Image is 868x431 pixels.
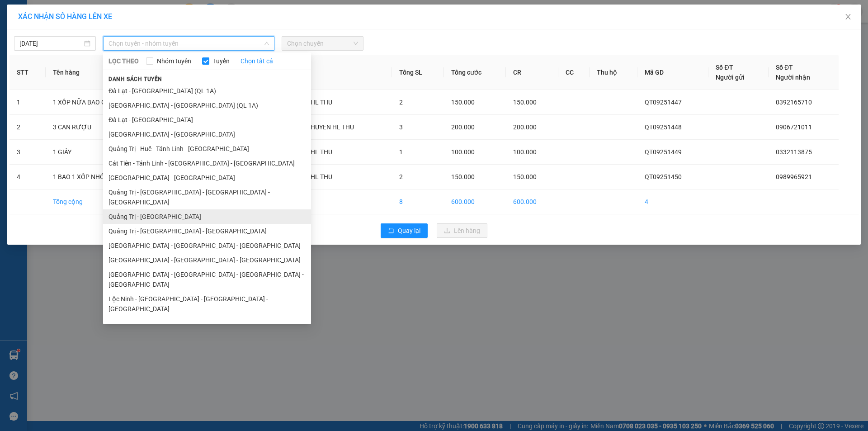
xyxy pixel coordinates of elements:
[513,148,537,156] span: 100.000
[8,9,22,18] span: Gửi:
[103,75,168,83] span: Danh sách tuyến
[776,74,810,81] span: Người nhận
[444,189,506,214] td: 600.000
[19,38,82,48] input: 14/09/2025
[103,253,311,267] li: [GEOGRAPHIC_DATA] - [GEOGRAPHIC_DATA] - [GEOGRAPHIC_DATA]
[451,148,475,156] span: 100.000
[506,55,558,90] th: CR
[46,189,151,214] td: Tổng cộng
[844,13,852,20] span: close
[513,173,537,180] span: 150.000
[9,115,46,140] td: 2
[716,64,733,71] span: Số ĐT
[776,64,793,71] span: Số ĐT
[716,74,745,81] span: Người gửi
[46,140,151,165] td: 1 GIẤY
[399,173,403,180] span: 2
[46,115,151,140] td: 3 CAN RƯỢU
[46,55,151,90] th: Tên hàng
[108,37,269,50] span: Chọn tuyến - nhóm tuyến
[558,55,590,90] th: CC
[103,156,311,171] li: Cát Tiên - Tánh Linh - [GEOGRAPHIC_DATA] - [GEOGRAPHIC_DATA]
[103,209,311,224] li: Quảng Trị - [GEOGRAPHIC_DATA]
[8,29,80,42] div: 0869354233
[399,123,403,131] span: 3
[46,165,151,189] td: 1 BAO 1 XỐP NHỎ
[392,55,444,90] th: Tổng SL
[103,316,311,331] li: [GEOGRAPHIC_DATA] - [GEOGRAPHIC_DATA] - [GEOGRAPHIC_DATA]
[8,8,80,29] div: VP 330 [PERSON_NAME]
[280,55,392,90] th: Ghi chú
[103,113,311,127] li: Đà Lạt - [GEOGRAPHIC_DATA]
[9,90,46,115] td: 1
[637,189,708,214] td: 4
[835,5,861,30] button: Close
[86,36,99,46] span: DĐ:
[8,47,21,57] span: DĐ:
[637,55,708,90] th: Mã GD
[21,42,71,58] span: 9956 LB
[590,55,637,90] th: Thu hộ
[9,140,46,165] td: 3
[103,292,311,316] li: Lộc Ninh - [GEOGRAPHIC_DATA] - [GEOGRAPHIC_DATA] - [GEOGRAPHIC_DATA]
[399,99,403,106] span: 2
[103,224,311,238] li: Quảng Trị - [GEOGRAPHIC_DATA] - [GEOGRAPHIC_DATA]
[645,123,682,131] span: QT09251448
[444,55,506,90] th: Tổng cước
[241,56,273,66] a: Chọn tất cả
[398,226,420,236] span: Quay lại
[506,189,558,214] td: 600.000
[645,173,682,180] span: QT09251450
[9,55,46,90] th: STT
[18,12,112,21] span: XÁC NHẬN SỐ HÀNG LÊN XE
[153,56,195,66] span: Nhóm tuyến
[103,127,311,142] li: [GEOGRAPHIC_DATA] - [GEOGRAPHIC_DATA]
[451,99,475,106] span: 150.000
[108,56,139,66] span: LỌC THEO
[388,227,394,235] span: rollback
[86,9,108,18] span: Nhận:
[103,98,311,113] li: [GEOGRAPHIC_DATA] - [GEOGRAPHIC_DATA] (QL 1A)
[776,123,812,131] span: 0906721011
[9,165,46,189] td: 4
[287,123,354,131] span: 9956 TCHUYEN HL THU
[46,90,151,115] td: 1 XỐP NỮA BAO GẠO
[776,99,812,106] span: 0392165710
[103,238,311,253] li: [GEOGRAPHIC_DATA] - [GEOGRAPHIC_DATA] - [GEOGRAPHIC_DATA]
[103,142,311,156] li: Quảng Trị - Huế - Tánh Linh - [GEOGRAPHIC_DATA]
[86,31,217,63] span: LỘC NINH [GEOGRAPHIC_DATA]
[86,8,217,19] div: [GEOGRAPHIC_DATA]
[103,267,311,292] li: [GEOGRAPHIC_DATA] - [GEOGRAPHIC_DATA] - [GEOGRAPHIC_DATA] - [GEOGRAPHIC_DATA]
[776,173,812,180] span: 0989965921
[437,223,487,238] button: uploadLên hàng
[381,223,428,238] button: rollbackQuay lại
[209,56,233,66] span: Tuyến
[776,148,812,156] span: 0332113875
[103,171,311,185] li: [GEOGRAPHIC_DATA] - [GEOGRAPHIC_DATA]
[451,123,475,131] span: 200.000
[645,148,682,156] span: QT09251449
[86,19,217,31] div: 0336766569
[513,99,537,106] span: 150.000
[451,173,475,180] span: 150.000
[513,123,537,131] span: 200.000
[287,37,358,50] span: Chọn chuyến
[103,185,311,209] li: Quảng Trị - [GEOGRAPHIC_DATA] - [GEOGRAPHIC_DATA] - [GEOGRAPHIC_DATA]
[392,189,444,214] td: 8
[264,41,269,46] span: down
[399,148,403,156] span: 1
[103,84,311,98] li: Đà Lạt - [GEOGRAPHIC_DATA] (QL 1A)
[645,99,682,106] span: QT09251447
